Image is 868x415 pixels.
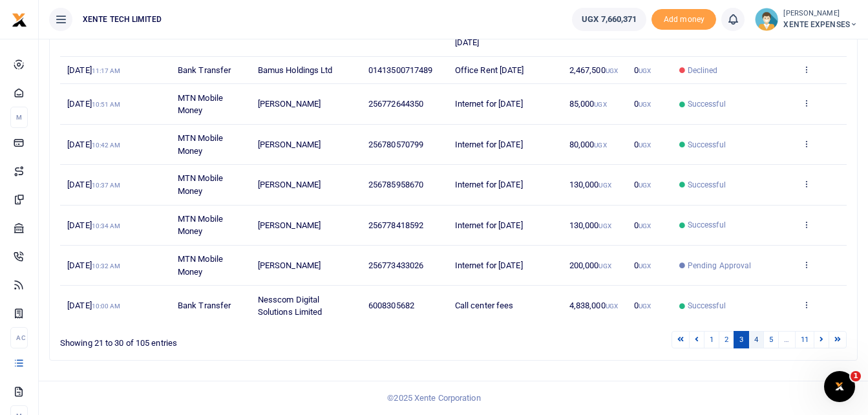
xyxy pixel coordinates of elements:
small: UGX [639,303,651,310]
span: Internet for [DATE] [455,140,523,149]
span: MTN Mobile Money [178,93,223,116]
small: 10:34 AM [92,222,121,229]
li: Ac [10,327,28,348]
span: 256772644350 [368,99,423,109]
span: Bank Transfer [178,65,231,75]
small: 10:42 AM [92,142,121,149]
a: 1 [704,331,719,348]
small: UGX [594,101,606,108]
span: Successful [688,219,726,231]
span: [PERSON_NAME] [258,180,321,189]
span: 0 [634,65,651,75]
span: 6008305682 [368,301,414,310]
span: Pending Approval [688,260,752,271]
span: [DATE] [67,220,120,230]
span: MTN Mobile Money [178,214,223,237]
small: UGX [639,67,651,74]
small: UGX [639,262,651,270]
span: 1 [851,371,861,381]
li: M [10,107,28,128]
span: 0 [634,261,651,270]
img: logo-small [12,12,27,28]
span: Declined [688,65,718,76]
span: 256773433026 [368,261,423,270]
small: [PERSON_NAME] [783,8,858,19]
span: 130,000 [569,180,611,189]
span: 80,000 [569,140,607,149]
small: 10:51 AM [92,101,121,108]
span: [PERSON_NAME] [258,261,321,270]
a: 5 [763,331,779,348]
a: profile-user [PERSON_NAME] XENTE EXPENSES [755,8,858,31]
small: UGX [598,182,611,189]
li: Toup your wallet [651,9,716,30]
span: Add money [651,9,716,30]
span: MTN Mobile Money [178,173,223,196]
span: 0 [634,220,651,230]
span: [DATE] [67,301,120,310]
small: UGX [606,67,618,74]
a: UGX 7,660,371 [572,8,646,31]
span: Internet for [DATE] [455,99,523,109]
span: 2,467,500 [569,65,618,75]
span: 256778418592 [368,220,423,230]
span: XENTE EXPENSES [783,19,858,30]
span: [DATE] [67,180,120,189]
small: 10:00 AM [92,303,121,310]
span: 4,838,000 [569,301,618,310]
span: 256780570799 [368,140,423,149]
a: 11 [795,331,814,348]
span: 0 [634,301,651,310]
span: Nesscom Digital Solutions Limited [258,295,323,317]
iframe: Intercom live chat [824,371,855,402]
a: 4 [748,331,764,348]
small: UGX [639,142,651,149]
small: UGX [606,303,618,310]
span: Successful [688,98,726,110]
small: 11:17 AM [92,67,121,74]
small: 10:32 AM [92,262,121,270]
small: UGX [598,222,611,229]
img: profile-user [755,8,778,31]
span: Bank Transfer [178,301,231,310]
span: Internet for [DATE] [455,261,523,270]
span: [DATE] [67,140,120,149]
span: [DATE] [67,65,120,75]
span: [PERSON_NAME] [258,140,321,149]
span: 01413500717489 [368,65,432,75]
a: 3 [734,331,749,348]
span: [PERSON_NAME] [258,99,321,109]
span: MTN Mobile Money [178,254,223,277]
span: [DATE] [67,261,120,270]
span: XENTE TECH LIMITED [78,14,167,25]
div: Showing 21 to 30 of 105 entries [60,330,383,350]
span: Bamus Holdings Ltd [258,65,333,75]
small: UGX [598,262,611,270]
span: Internet for [DATE] [455,180,523,189]
span: Office Rent [DATE] [455,65,524,75]
small: UGX [639,182,651,189]
small: UGX [639,101,651,108]
a: Add money [651,14,716,23]
span: Internet for [DATE] [455,220,523,230]
span: Successful [688,300,726,312]
span: 85,000 [569,99,607,109]
span: 200,000 [569,261,611,270]
span: 0 [634,140,651,149]
span: [PERSON_NAME] [258,220,321,230]
span: UGX 7,660,371 [582,13,637,26]
span: 130,000 [569,220,611,230]
span: 0 [634,180,651,189]
span: Successful [688,139,726,151]
span: 256785958670 [368,180,423,189]
small: UGX [639,222,651,229]
span: MTN Mobile Money [178,133,223,156]
span: Successful [688,179,726,191]
li: Wallet ballance [567,8,651,31]
small: 10:37 AM [92,182,121,189]
small: UGX [594,142,606,149]
span: 0 [634,99,651,109]
span: [DATE] [67,99,120,109]
a: logo-small logo-large logo-large [12,14,27,24]
a: 2 [719,331,734,348]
